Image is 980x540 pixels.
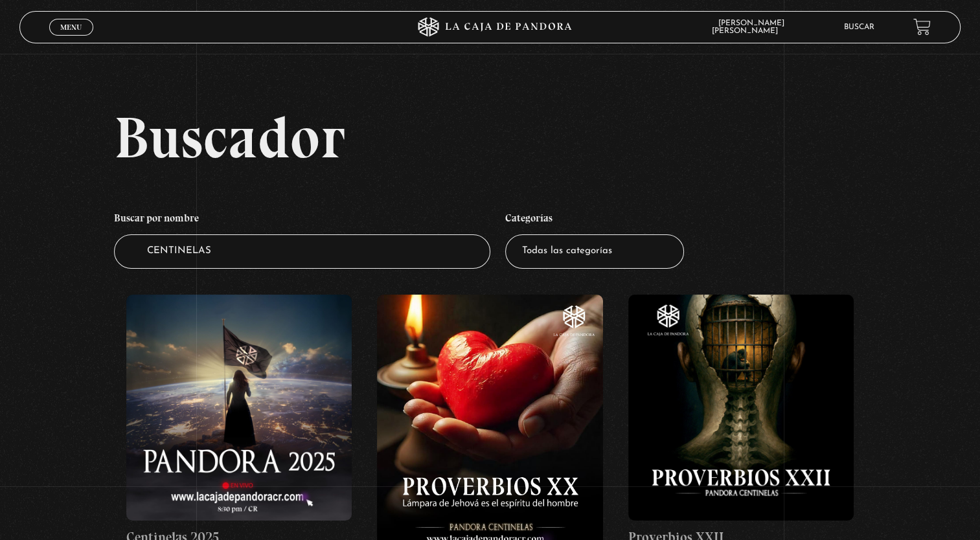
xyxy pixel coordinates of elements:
[505,205,684,235] h4: Categorías
[114,108,961,166] h2: Buscador
[712,19,791,35] span: [PERSON_NAME] [PERSON_NAME]
[60,23,82,31] span: Menu
[114,205,490,235] h4: Buscar por nombre
[56,34,86,43] span: Cerrar
[844,23,874,31] a: Buscar
[913,18,931,36] a: View your shopping cart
